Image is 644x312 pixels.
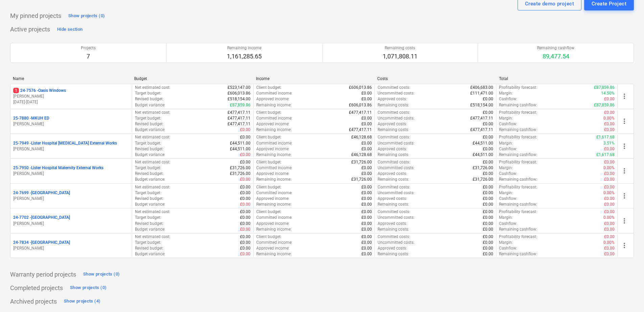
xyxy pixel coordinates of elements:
[483,196,493,202] p: £0.00
[483,184,493,190] p: £0.00
[483,146,493,152] p: £0.00
[596,134,615,140] p: £1,617.68
[604,221,615,227] p: £0.00
[499,202,537,207] p: Remaining cashflow :
[256,196,289,202] p: Approved income :
[256,127,291,133] p: Remaining income :
[81,52,96,60] p: 7
[361,245,372,251] p: £0.00
[67,10,106,21] button: Show projects (0)
[230,102,251,108] p: £87,859.86
[603,190,615,196] p: 0.00%
[13,140,129,152] div: 25-7949 -Lister Hospital [MEDICAL_DATA] External Works[PERSON_NAME]
[499,134,537,140] p: Profitability forecast :
[499,140,513,146] p: Margin :
[256,202,291,207] p: Remaining income :
[604,121,615,127] p: £0.00
[240,196,251,202] p: £0.00
[378,251,409,257] p: Remaining costs :
[13,115,129,127] div: 25-7880 -MKUH ED[PERSON_NAME]
[351,134,372,140] p: £46,128.68
[240,159,251,165] p: £0.00
[68,12,105,20] div: Show projects (0)
[256,140,292,146] p: Committed income :
[135,209,170,215] p: Net estimated cost :
[361,121,372,127] p: £0.00
[256,209,282,215] p: Client budget :
[13,140,117,146] p: 25-7949 - Lister Hospital [MEDICAL_DATA] External Works
[620,167,628,175] span: more_vert
[256,240,292,245] p: Committed income :
[603,140,615,146] p: 3.51%
[361,96,372,102] p: £0.00
[620,142,628,150] span: more_vert
[499,102,537,108] p: Remaining cashflow :
[13,121,129,127] p: [PERSON_NAME]
[473,152,493,158] p: £44,511.00
[499,76,615,81] div: Total
[378,240,414,245] p: Uncommitted costs :
[537,45,574,51] p: Remaining cashflow
[256,134,282,140] p: Client budget :
[240,184,251,190] p: £0.00
[604,127,615,133] p: £0.00
[499,215,513,220] p: Margin :
[135,165,161,171] p: Target budget :
[135,140,161,146] p: Target budget :
[13,165,129,177] div: 25-7950 -Lister Hospital Maternity External Works[PERSON_NAME]
[604,234,615,240] p: £0.00
[230,171,251,177] p: £31,726.00
[83,270,120,278] div: Show projects (0)
[361,221,372,227] p: £0.00
[483,221,493,227] p: £0.00
[256,76,372,81] div: Income
[256,110,282,115] p: Client budget :
[230,165,251,171] p: £31,726.00
[13,240,129,251] div: 24-7834 -[GEOGRAPHIC_DATA][PERSON_NAME]
[135,127,165,133] p: Budget variance :
[620,192,628,200] span: more_vert
[13,146,129,152] p: [PERSON_NAME]
[135,146,164,152] p: Revised budget :
[483,121,493,127] p: £0.00
[256,152,291,158] p: Remaining income :
[361,90,372,96] p: £0.00
[13,171,129,177] p: [PERSON_NAME]
[361,196,372,202] p: £0.00
[135,190,161,196] p: Target budget :
[620,92,628,100] span: more_vert
[228,96,251,102] p: £518,154.00
[604,245,615,251] p: £0.00
[135,227,165,232] p: Budget variance :
[378,227,409,232] p: Remaining costs :
[256,227,291,232] p: Remaining income :
[499,227,537,232] p: Remaining cashflow :
[68,282,108,293] button: Show projects (0)
[240,240,251,245] p: £0.00
[240,209,251,215] p: £0.00
[378,85,410,90] p: Committed costs :
[603,240,615,245] p: 0.00%
[499,96,517,102] p: Cashflow :
[13,240,70,245] p: 24-7834 - [GEOGRAPHIC_DATA]
[499,121,517,127] p: Cashflow :
[351,177,372,182] p: £31,726.00
[378,184,410,190] p: Committed costs :
[57,26,82,33] div: Hide section
[13,88,66,94] p: 24-7576 - Oasis Windows
[604,159,615,165] p: £0.00
[361,171,372,177] p: £0.00
[470,85,493,90] p: £406,683.00
[537,52,574,60] p: 89,477.54
[228,121,251,127] p: £477,417.11
[499,110,537,115] p: Profitability forecast :
[383,52,418,60] p: 1,071,808.11
[483,209,493,215] p: £0.00
[240,190,251,196] p: £0.00
[349,127,372,133] p: £477,417.11
[13,190,70,196] p: 24-7699 - [GEOGRAPHIC_DATA]
[499,190,513,196] p: Margin :
[596,152,615,158] p: £1,617.68
[483,215,493,220] p: £0.00
[604,146,615,152] p: £0.00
